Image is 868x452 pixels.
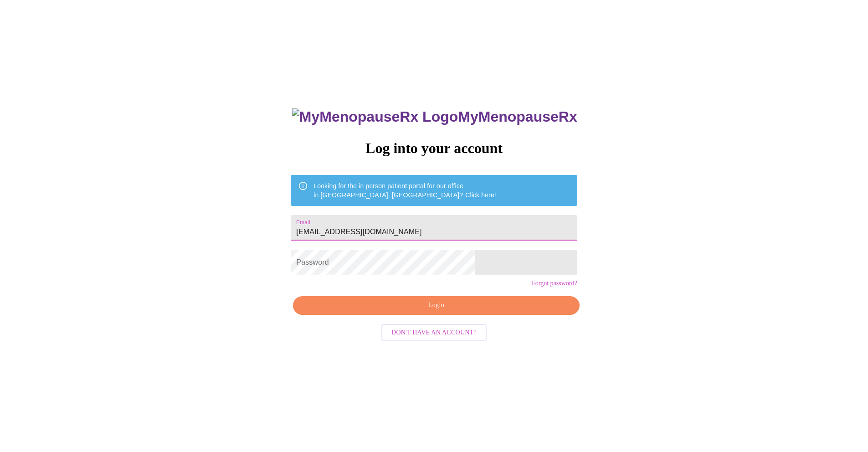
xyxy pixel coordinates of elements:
[379,328,489,336] a: Don't have an account?
[292,108,577,125] h3: MyMenopauseRx
[532,280,577,287] a: Forgot password?
[381,324,487,342] button: Don't have an account?
[293,296,579,315] button: Login
[291,140,577,157] h3: Log into your account
[292,108,458,125] img: MyMenopauseRx Logo
[303,300,569,311] span: Login
[465,191,496,199] a: Click here!
[391,327,477,339] span: Don't have an account?
[313,178,496,203] div: Looking for the in person patient portal for our office in [GEOGRAPHIC_DATA], [GEOGRAPHIC_DATA]?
